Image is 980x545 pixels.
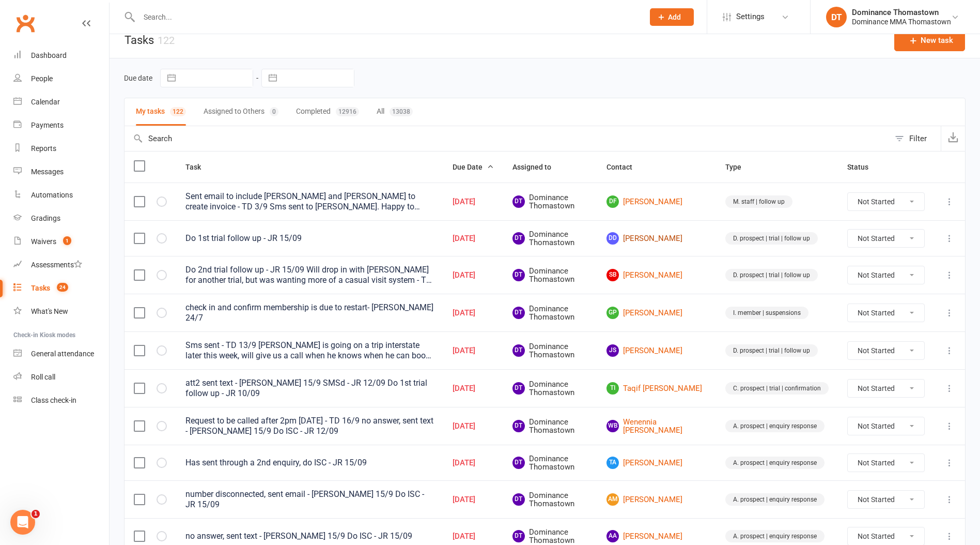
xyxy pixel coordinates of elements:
[185,163,212,171] span: Task
[10,510,35,535] iframe: Intercom live chat
[512,420,525,432] span: DT
[453,161,494,173] button: Due Date
[31,98,60,106] div: Calendar
[453,234,494,243] div: [DATE]
[512,380,588,397] span: Dominance Thomastown
[296,98,359,126] button: Completed12916
[725,420,825,432] div: A. prospect | enquiry response
[31,307,68,315] div: What's New
[606,161,644,173] button: Contact
[453,198,494,206] div: [DATE]
[13,230,109,253] a: Waivers 1
[13,277,109,300] a: Tasks 24
[725,232,818,245] div: D. prospect | trial | follow up
[512,163,563,171] span: Assigned to
[453,422,494,431] div: [DATE]
[336,107,359,116] div: 12916
[847,161,880,173] button: Status
[185,161,212,173] button: Task
[606,269,707,281] a: SB[PERSON_NAME]
[453,459,494,467] div: [DATE]
[453,309,494,317] div: [DATE]
[512,269,525,281] span: DT
[606,307,619,319] span: GP
[125,126,890,151] input: Search
[32,510,40,518] span: 1
[124,74,152,82] label: Due date
[725,163,753,171] span: Type
[512,232,525,245] span: DT
[31,74,53,83] div: People
[725,344,818,357] div: D. prospect | trial | follow up
[890,126,941,151] button: Filter
[725,161,753,173] button: Type
[13,44,109,67] a: Dashboard
[606,163,644,171] span: Contact
[606,530,619,542] span: AA
[606,344,707,357] a: JS[PERSON_NAME]
[606,382,707,395] a: TITaqif [PERSON_NAME]
[512,457,525,469] span: DT
[606,457,707,469] a: TA[PERSON_NAME]
[725,530,825,542] div: A. prospect | enquiry response
[185,191,434,212] div: Sent email to include [PERSON_NAME] and [PERSON_NAME] to create invoice - TD 3/9 Sms sent to [PER...
[377,98,413,126] button: All13038
[606,232,619,245] span: DD
[170,107,186,116] div: 122
[13,160,109,184] a: Messages
[31,144,56,153] div: Reports
[185,458,434,468] div: Has sent through a 2nd enquiry, do ISC - JR 15/09
[512,193,588,210] span: Dominance Thomastown
[512,230,588,247] span: Dominance Thomastown
[606,493,707,506] a: AM[PERSON_NAME]
[852,8,951,17] div: Dominance Thomastown
[512,161,563,173] button: Assigned to
[606,493,619,506] span: AM
[13,114,109,137] a: Payments
[31,168,64,176] div: Messages
[185,340,434,361] div: Sms sent - TD 13/9 [PERSON_NAME] is going on a trip interstate later this week, will give us a ca...
[185,378,434,399] div: att2 sent text - [PERSON_NAME] 15/9 SMSd - JR 12/09 Do 1st trial follow up - JR 10/09
[453,346,494,355] div: [DATE]
[606,195,707,208] a: DF[PERSON_NAME]
[453,271,494,280] div: [DATE]
[31,214,60,222] div: Gradings
[512,344,525,357] span: DT
[725,382,829,395] div: C. prospect | trial | confirmation
[57,283,68,292] span: 24
[512,305,588,322] span: Dominance Thomastown
[13,137,109,160] a: Reports
[650,8,694,26] button: Add
[185,302,434,323] div: check in and confirm membership is due to restart- [PERSON_NAME] 24/7
[13,253,109,277] a: Assessments
[606,418,707,435] a: WBWenennia [PERSON_NAME]
[453,532,494,541] div: [DATE]
[31,284,50,292] div: Tasks
[13,67,109,90] a: People
[31,350,94,358] div: General attendance
[185,489,434,510] div: number disconnected, sent email - [PERSON_NAME] 15/9 Do ISC - JR 15/09
[606,457,619,469] span: TA
[826,7,847,27] div: DT
[606,382,619,395] span: TI
[725,195,792,208] div: M. staff | follow up
[512,418,588,435] span: Dominance Thomastown
[13,366,109,389] a: Roll call
[136,10,636,24] input: Search...
[512,491,588,508] span: Dominance Thomastown
[158,34,175,47] div: 122
[606,195,619,208] span: DF
[13,389,109,412] a: Class kiosk mode
[185,233,434,244] div: Do 1st trial follow up - JR 15/09
[185,531,434,541] div: no answer, sent text - [PERSON_NAME] 15/9 Do ISC - JR 15/09
[31,51,67,59] div: Dashboard
[453,495,494,504] div: [DATE]
[13,90,109,114] a: Calendar
[63,236,71,245] span: 1
[606,420,619,432] span: WB
[512,530,525,542] span: DT
[270,107,278,116] div: 0
[512,455,588,472] span: Dominance Thomastown
[31,261,82,269] div: Assessments
[736,5,765,28] span: Settings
